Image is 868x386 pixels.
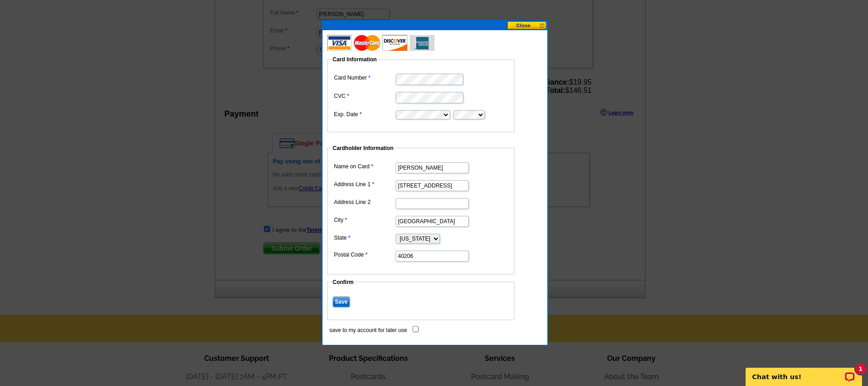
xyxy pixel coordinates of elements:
img: acceptedCards.gif [327,35,434,51]
label: Postal Code [334,251,395,259]
legend: Cardholder Information [332,144,394,152]
legend: Card Information [332,55,378,64]
input: Save [333,296,350,307]
label: State [334,234,395,242]
legend: Confirm [332,278,355,286]
iframe: LiveChat chat widget [740,357,868,386]
label: City [334,216,395,224]
label: Exp. Date [334,110,395,118]
label: Address Line 1 [334,180,395,188]
label: Address Line 2 [334,198,395,206]
label: CVC [334,92,395,100]
label: Card Number [334,74,395,82]
label: Name on Card [334,162,395,171]
label: save to my account for later use [329,326,407,334]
